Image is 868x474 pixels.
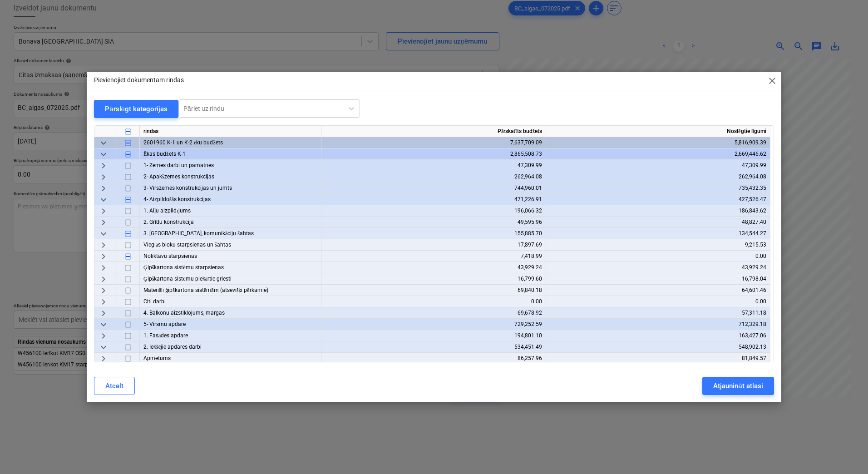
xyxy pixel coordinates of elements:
[98,160,109,171] span: keyboard_arrow_right
[321,126,546,137] div: Pārskatīts budžets
[143,242,231,248] span: Vieglās bloku starpsienas un šahtas
[325,341,542,353] div: 534,451.49
[325,217,542,228] div: 49,595.96
[325,205,542,217] div: 196,066.32
[325,285,542,296] div: 69,840.18
[143,185,232,191] span: 3- Virszemes konstrukcijas un jumts
[325,171,542,183] div: 262,964.08
[143,219,194,225] span: 2. Grīdu konstrukcija
[325,353,542,364] div: 86,257.96
[143,298,166,305] span: Citi darbi
[98,319,109,330] span: keyboard_arrow_down
[550,353,766,364] div: 81,849.57
[98,149,109,160] span: keyboard_arrow_down
[143,253,197,259] span: Noliktavu starpsienas
[98,262,109,273] span: keyboard_arrow_right
[98,240,109,251] span: keyboard_arrow_right
[98,274,109,285] span: keyboard_arrow_right
[98,308,109,319] span: keyboard_arrow_right
[325,228,542,239] div: 155,885.70
[140,126,321,137] div: rindas
[325,194,542,205] div: 471,226.91
[143,162,214,168] span: 1- Zemes darbi un pamatnes
[143,173,214,180] span: 2- Apakšzemes konstrukcijas
[143,332,188,339] span: 1. Fasādes apdare
[550,330,766,341] div: 163,427.06
[550,228,766,239] div: 134,544.27
[550,194,766,205] div: 427,526.47
[143,264,224,271] span: Ģipškartona sistēmu starpsienas
[550,239,766,251] div: 9,215.53
[702,377,774,395] button: Atjaunināt atlasi
[98,331,109,341] span: keyboard_arrow_right
[546,126,770,137] div: Noslēgtie līgumi
[105,103,168,115] div: Pārslēgt kategorijas
[550,273,766,285] div: 16,798.04
[325,137,542,148] div: 7,637,709.09
[98,353,109,364] span: keyboard_arrow_right
[550,319,766,330] div: 712,329.18
[325,262,542,273] div: 43,929.24
[550,296,766,307] div: 0.00
[550,262,766,273] div: 43,929.24
[550,205,766,217] div: 186,843.62
[325,273,542,285] div: 16,799.60
[143,139,223,146] span: 2601960 K-1 un K-2 ēku budžets
[98,172,109,183] span: keyboard_arrow_right
[325,319,542,330] div: 729,252.59
[94,75,184,85] p: Pievienojiet dokumentam rindas
[98,138,109,148] span: keyboard_arrow_down
[325,251,542,262] div: 7,418.99
[98,183,109,194] span: keyboard_arrow_right
[550,307,766,319] div: 57,311.18
[550,341,766,353] div: 548,902.13
[143,276,232,282] span: Ģipškartona sistēmu piekārtie griesti
[767,75,778,86] span: close
[143,344,202,350] span: 2. Iekšējie apdares darbi
[325,148,542,160] div: 2,865,508.73
[325,330,542,341] div: 194,801.10
[143,207,191,214] span: 1. Aiļu aizpildījums
[98,342,109,353] span: keyboard_arrow_down
[105,380,123,392] div: Atcelt
[94,377,135,395] button: Atcelt
[143,196,211,202] span: 4- Aizpildošās konstrukcijas
[143,230,254,237] span: 3. Starpsienas, komunikāciju šahtas
[94,100,178,118] button: Pārslēgt kategorijas
[325,160,542,171] div: 47,309.99
[98,194,109,205] span: keyboard_arrow_down
[98,251,109,262] span: keyboard_arrow_right
[550,171,766,183] div: 262,964.08
[98,285,109,296] span: keyboard_arrow_right
[325,296,542,307] div: 0.00
[550,251,766,262] div: 0.00
[143,151,186,157] span: Ēkas budžets K-1
[98,206,109,217] span: keyboard_arrow_right
[98,217,109,228] span: keyboard_arrow_right
[550,137,766,148] div: 5,816,909.39
[143,310,225,316] span: 4. Balkonu aizstiklojums, margas
[98,296,109,307] span: keyboard_arrow_right
[325,307,542,319] div: 69,678.92
[325,239,542,251] div: 17,897.69
[713,380,763,392] div: Atjaunināt atlasi
[823,430,868,474] iframe: Chat Widget
[550,160,766,171] div: 47,309.99
[325,183,542,194] div: 744,960.01
[550,285,766,296] div: 64,601.46
[550,217,766,228] div: 48,827.40
[143,321,186,327] span: 5- Virsmu apdare
[550,183,766,194] div: 735,432.35
[143,287,268,293] span: Materiāli ģipškartona sistēmām (atsevišķi pērkamie)
[550,148,766,160] div: 2,669,446.62
[98,228,109,239] span: keyboard_arrow_down
[143,355,171,361] span: Apmetums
